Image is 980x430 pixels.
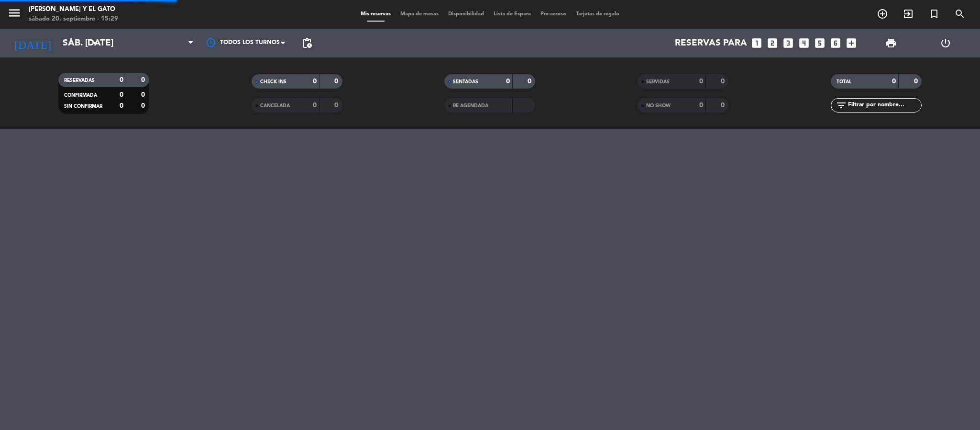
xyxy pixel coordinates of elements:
[721,102,727,109] strong: 0
[334,78,340,85] strong: 0
[64,93,97,98] span: CONFIRMADA
[141,77,147,83] strong: 0
[453,103,488,108] span: RE AGENDADA
[7,6,22,23] button: menu
[313,102,317,109] strong: 0
[453,79,478,84] span: SENTADAS
[847,100,921,111] input: Filtrar por nombre...
[928,8,940,20] i: turned_in_not
[877,8,888,20] i: add_circle_outline
[699,102,703,109] strong: 0
[141,91,147,98] strong: 0
[89,37,100,49] i: arrow_drop_down
[64,78,95,83] span: RESERVADAS
[940,37,951,49] i: power_settings_new
[260,79,286,84] span: CHECK INS
[845,37,858,49] i: add_box
[313,78,317,85] strong: 0
[837,79,851,84] span: TOTAL
[7,33,58,54] i: [DATE]
[301,37,313,49] span: pending_actions
[334,102,340,109] strong: 0
[699,78,703,85] strong: 0
[750,37,763,49] i: looks_one
[721,78,727,85] strong: 0
[396,11,443,17] span: Mapa de mesas
[892,78,896,85] strong: 0
[571,11,624,17] span: Tarjetas de regalo
[29,5,118,14] div: [PERSON_NAME] y El Gato
[7,6,22,20] i: menu
[260,103,290,108] span: CANCELADA
[120,77,123,83] strong: 0
[528,78,533,85] strong: 0
[903,8,914,20] i: exit_to_app
[798,37,810,49] i: looks_4
[836,100,847,111] i: filter_list
[675,38,747,48] span: Reservas para
[646,79,670,84] span: SERVIDAS
[443,11,489,17] span: Disponibilidad
[918,29,973,57] div: LOG OUT
[885,37,897,49] span: print
[29,14,118,24] div: sábado 20. septiembre - 15:29
[954,8,966,20] i: search
[814,37,826,49] i: looks_5
[914,78,920,85] strong: 0
[536,11,571,17] span: Pre-acceso
[489,11,536,17] span: Lista de Espera
[356,11,396,17] span: Mis reservas
[782,37,794,49] i: looks_3
[120,102,123,109] strong: 0
[766,37,779,49] i: looks_two
[829,37,842,49] i: looks_6
[120,91,123,98] strong: 0
[64,104,102,109] span: SIN CONFIRMAR
[141,102,147,109] strong: 0
[646,103,671,108] span: NO SHOW
[506,78,510,85] strong: 0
